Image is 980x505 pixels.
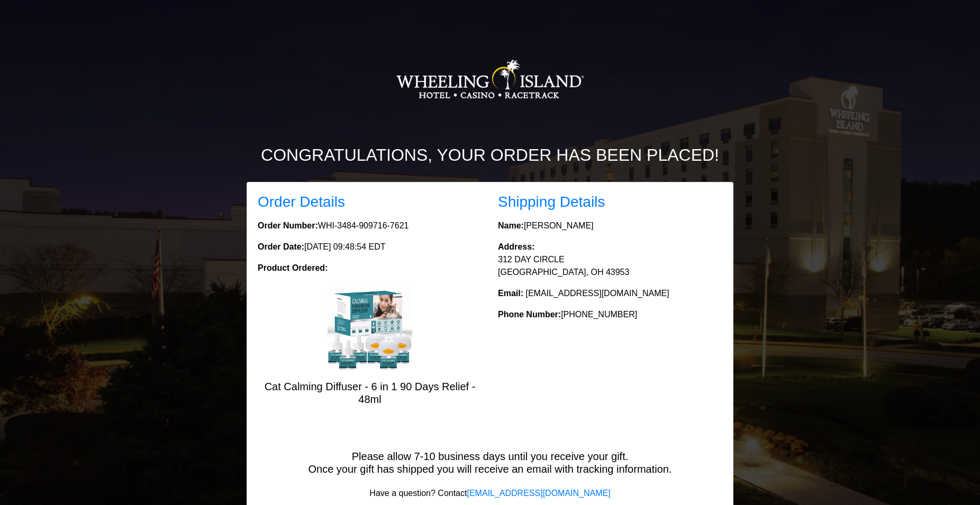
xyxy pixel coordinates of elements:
[498,241,722,279] p: 312 DAY CIRCLE [GEOGRAPHIC_DATA], OH 43953
[196,145,784,165] h2: Congratulations, your order has been placed!
[498,310,561,319] strong: Phone Number:
[396,26,584,132] img: Logo
[247,450,733,463] h5: Please allow 7-10 business days until you receive your gift.
[258,193,482,211] h3: Order Details
[498,193,722,211] h3: Shipping Details
[498,221,524,230] strong: Name:
[258,242,304,251] strong: Order Date:
[247,463,733,475] h5: Once your gift has shipped you will receive an email with tracking information.
[328,287,412,372] img: Cat Calming Diffuser - 6 in 1 90 Days Relief - 48ml
[258,221,318,230] strong: Order Number:
[498,242,534,251] strong: Address:
[498,289,523,298] strong: Email:
[467,489,610,498] a: [EMAIL_ADDRESS][DOMAIN_NAME]
[258,219,482,232] p: WHI-3484-909716-7621
[258,380,482,406] h5: Cat Calming Diffuser - 6 in 1 90 Days Relief - 48ml
[498,219,722,232] p: [PERSON_NAME]
[498,287,722,300] p: [EMAIL_ADDRESS][DOMAIN_NAME]
[247,488,733,498] h6: Have a question? Contact
[258,263,328,272] strong: Product Ordered:
[498,308,722,321] p: [PHONE_NUMBER]
[258,241,482,253] p: [DATE] 09:48:54 EDT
